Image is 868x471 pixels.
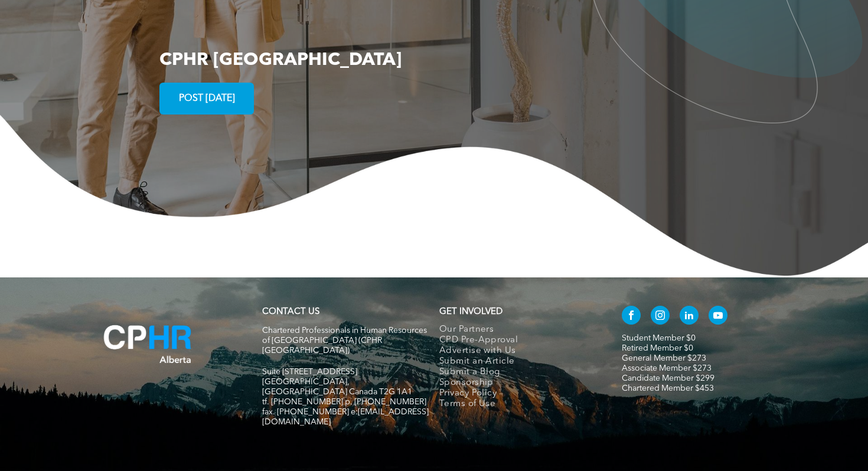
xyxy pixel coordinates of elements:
a: Submit a Blog [439,367,597,378]
a: Terms of Use [439,399,597,410]
span: Suite [STREET_ADDRESS] [262,368,357,376]
span: CPHR [GEOGRAPHIC_DATA] [159,51,402,69]
span: POST [DATE] [175,87,239,110]
a: Associate Member $273 [622,364,712,372]
span: GET INVOLVED [439,308,502,316]
a: Submit an Article [439,356,597,367]
a: Candidate Member $299 [622,374,714,382]
a: youtube [709,306,727,328]
a: Retired Member $0 [622,344,693,352]
span: fax. [PHONE_NUMBER] e:[EMAIL_ADDRESS][DOMAIN_NAME] [262,408,429,426]
a: CPD Pre-Approval [439,335,597,346]
a: Sponsorship [439,378,597,388]
a: CONTACT US [262,308,319,316]
span: [GEOGRAPHIC_DATA], [GEOGRAPHIC_DATA] Canada T2G 1A1 [262,378,412,396]
a: Our Partners [439,325,597,335]
a: Chartered Member $453 [622,384,714,392]
a: facebook [622,306,641,328]
span: Chartered Professionals in Human Resources of [GEOGRAPHIC_DATA] (CPHR [GEOGRAPHIC_DATA]) [262,326,427,355]
a: General Member $273 [622,354,706,362]
a: linkedin [680,306,699,328]
img: A blue hr logo on a white background. [80,301,216,387]
a: instagram [651,306,670,328]
a: POST [DATE] [159,83,254,115]
span: tf. [PHONE_NUMBER] p. [PHONE_NUMBER] [262,398,426,406]
a: Student Member $0 [622,334,696,342]
a: Advertise with Us [439,346,597,356]
a: Privacy Policy [439,388,597,399]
